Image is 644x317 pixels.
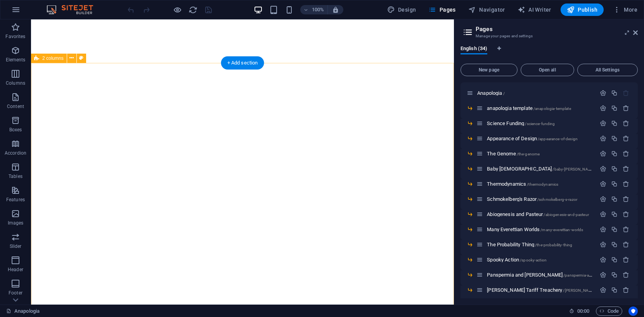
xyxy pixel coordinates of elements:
div: Duplicate [611,150,618,157]
span: Navigator [468,6,505,14]
button: Navigator [465,3,508,16]
span: AI Writer [518,6,551,14]
button: 100% [300,5,328,14]
div: Settings [600,150,606,157]
div: Language Tabs [460,46,638,61]
p: Favorites [5,33,25,40]
div: Duplicate [611,105,618,111]
div: Design (Ctrl+Alt+Y) [384,3,419,16]
span: /baby-[PERSON_NAME] [552,167,595,171]
button: Design [384,3,419,16]
span: 2 columns [42,56,64,61]
div: Settings [600,105,606,111]
span: /spooky-action [520,258,547,262]
i: Reload page [189,5,197,14]
span: Click to open page [487,166,595,172]
button: Click here to leave preview mode and continue editing [173,5,182,14]
div: Duplicate [611,181,618,187]
p: Content [7,103,24,110]
button: More [610,3,641,16]
span: /panspermia-and-sir-[PERSON_NAME] [563,273,631,277]
span: Click to open page [487,196,577,202]
div: Remove [623,150,629,157]
div: Settings [600,196,606,202]
button: All Settings [577,64,638,76]
span: /thermodynamics [527,182,558,186]
button: Pages [425,3,459,16]
div: The Probability Thing/the-probability-thing [485,242,596,247]
div: + Add section [221,56,264,70]
div: Settings [600,135,606,142]
div: Abiogenesis and Pasteur/abiogenesis-and-pasteur [485,212,596,217]
div: Duplicate [611,211,618,218]
button: Open all [521,64,574,76]
div: Remove [623,181,629,187]
p: Features [6,197,25,203]
div: Duplicate [611,241,618,248]
span: Click to open page [477,90,505,96]
span: /the-genome [517,152,540,156]
div: Settings [600,211,606,218]
div: Schmokelberg's Razor/schmokelberg-s-razor [485,197,596,202]
span: More [613,6,637,14]
span: /schmokelberg-s-razor [537,197,577,202]
span: /the-probability-thing [535,243,572,247]
span: Click to open page [487,136,578,141]
p: Header [8,266,23,273]
div: Settings [600,241,606,248]
div: Duplicate [611,196,618,202]
h6: Session time [569,307,590,316]
div: The startpage cannot be deleted [623,90,629,96]
span: English (34) [460,44,487,55]
img: Editor Logo [45,5,103,14]
span: /[PERSON_NAME]-s-tariff-treachery [563,288,625,293]
p: Accordion [5,150,26,156]
div: Remove [623,120,629,127]
a: Click to cancel selection. Double-click to open Pages [6,307,40,316]
p: Footer [9,290,23,296]
span: / [503,91,505,96]
p: Elements [6,57,26,63]
span: 00 00 [577,307,589,316]
p: Tables [9,173,23,179]
span: /many-everettian-worlds [540,228,583,232]
div: Remove [623,226,629,233]
div: Duplicate [611,272,618,278]
button: Usercentrics [628,307,638,316]
div: Settings [600,272,606,278]
div: Baby [DEMOGRAPHIC_DATA]/baby-[PERSON_NAME] [485,166,596,171]
div: Remove [623,272,629,278]
div: Duplicate [611,226,618,233]
span: : [583,308,584,314]
div: Spooky Action/spooky-action [485,257,596,262]
div: Settings [600,120,606,127]
span: /abiogenesis-and-pasteur [544,212,589,217]
span: Click to open page [487,242,572,247]
div: Appearance of Design/appearance-of-design [485,136,596,141]
div: Duplicate [611,120,618,127]
div: Anapologia/ [475,91,596,96]
h6: 100% [312,5,324,14]
div: Remove [623,105,629,111]
div: Science Funding/science-funding [485,121,596,126]
div: The Genome/the-genome [485,151,596,156]
div: [PERSON_NAME] Tariff Treachery/[PERSON_NAME]-s-tariff-treachery [485,287,596,293]
span: Click to open page [487,226,583,232]
div: Thermodynamics/thermodynamics [485,181,596,186]
div: Duplicate [611,90,618,96]
p: Slider [10,243,22,249]
div: Panspermia and [PERSON_NAME]/panspermia-and-sir-[PERSON_NAME] [485,272,596,277]
button: reload [188,5,197,14]
button: Publish [561,3,604,16]
div: Settings [600,181,606,187]
span: Click to open page [487,120,555,126]
p: Columns [6,80,25,86]
span: /anapologia-template [533,106,571,111]
div: anapologia template/anapologia-template [485,106,596,111]
span: Click to open page [487,105,571,111]
span: Click to open page [487,257,547,263]
span: /appearance-of-design [538,137,578,141]
span: Code [599,307,619,316]
span: Publish [567,6,597,14]
span: Click to open page [487,181,558,187]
